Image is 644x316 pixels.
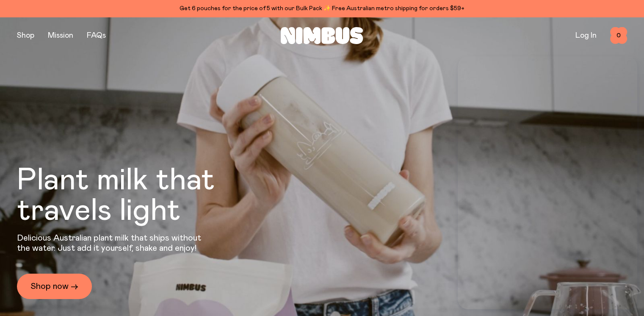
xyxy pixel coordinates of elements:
[575,32,597,39] a: Log In
[48,32,73,39] a: Mission
[458,56,637,309] iframe: Embedded Agent
[610,27,627,44] button: 0
[17,165,261,226] h1: Plant milk that travels light
[17,274,92,299] a: Shop now →
[17,3,627,14] div: Get 6 pouches for the price of 5 with our Bulk Pack ✨ Free Australian metro shipping for orders $59+
[17,233,207,253] p: Delicious Australian plant milk that ships without the water. Just add it yourself, shake and enjoy!
[87,32,106,39] a: FAQs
